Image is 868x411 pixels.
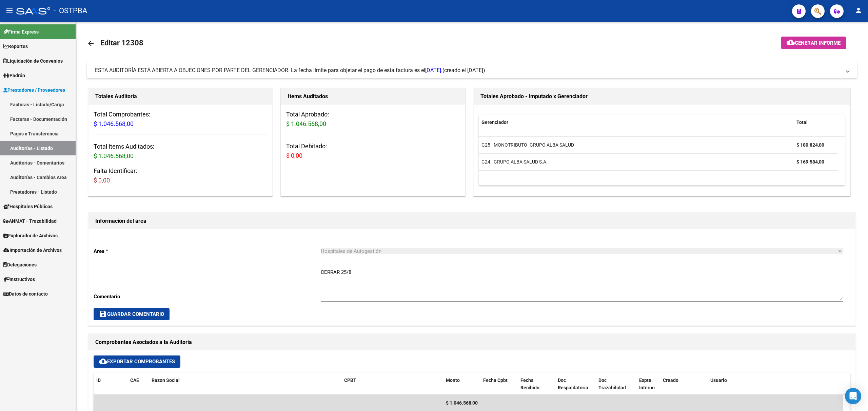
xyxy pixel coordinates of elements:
span: ANMAT - Trazabilidad [3,217,57,225]
button: Generar informe [781,37,846,49]
button: Guardar Comentario [94,308,170,320]
span: Reportes [3,43,28,50]
span: Datos de contacto [3,290,48,298]
span: Usuario [710,377,727,383]
span: Explorador de Archivos [3,232,58,239]
span: Doc Respaldatoria [558,377,588,391]
span: $ 1.046.568,00 [94,152,134,159]
h3: Total Comprobantes: [94,110,267,129]
span: ESTA AUDITORÍA ESTÁ ABIERTA A OBJECIONES POR PARTE DEL GERENCIADOR. La fecha límite para objetar ... [95,67,442,73]
span: Editar 12308 [100,39,143,47]
span: Guardar Comentario [99,311,164,317]
span: G24 - GRUPO ALBA SALUD S.A. [481,159,548,165]
span: Instructivos [3,276,35,283]
span: $ 1.046.568,00 [94,120,134,127]
span: Creado [663,377,678,383]
span: CPBT [344,377,356,383]
datatable-header-cell: Monto [443,373,480,395]
datatable-header-cell: Creado [660,373,708,395]
span: Razon Social [152,377,180,383]
span: Expte. Interno [639,377,655,391]
h1: Items Auditados [288,91,458,102]
datatable-header-cell: CPBT [341,373,443,395]
datatable-header-cell: Expte. Interno [636,373,660,395]
strong: $ 169.584,00 [796,159,824,165]
button: Exportar Comprobantes [94,355,180,368]
strong: $ 180.824,00 [796,142,824,148]
mat-expansion-panel-header: ESTA AUDITORÍA ESTÁ ABIERTA A OBJECIONES POR PARTE DEL GERENCIADOR. La fecha límite para objetar ... [87,62,857,79]
mat-icon: cloud_download [99,357,107,365]
span: Importación de Archivos [3,246,62,254]
h1: Totales Aprobado - Imputado x Gerenciador [480,91,843,102]
h1: Totales Auditoría [95,91,265,102]
h3: Total Items Auditados: [94,142,267,161]
span: Hospitales Públicos [3,203,53,210]
span: Generar informe [795,40,841,46]
span: Firma Express [3,28,39,36]
span: Fecha Recibido [520,377,539,391]
span: - OSTPBA [54,3,87,18]
span: Padrón [3,72,25,79]
h1: Información del área [95,216,849,226]
span: Monto [446,377,460,383]
datatable-header-cell: Usuario [708,373,843,395]
span: $ 0,00 [94,177,110,184]
span: [DATE]. [425,67,442,73]
h3: Total Debitado: [286,142,460,160]
mat-icon: menu [5,6,14,15]
span: $ 1.046.568,00 [446,400,478,406]
span: Fecha Cpbt [483,377,508,383]
span: Exportar Comprobantes [99,359,175,365]
datatable-header-cell: Total [794,115,838,130]
datatable-header-cell: Gerenciador [479,115,794,130]
span: Gerenciador [481,120,508,125]
span: Prestadores / Proveedores [3,86,65,94]
p: Area * [94,247,321,255]
div: Open Intercom Messenger [845,388,861,404]
h3: Total Aprobado: [286,110,460,129]
p: Comentario [94,293,321,300]
datatable-header-cell: Fecha Cpbt [480,373,518,395]
datatable-header-cell: Doc Trazabilidad [596,373,636,395]
span: $ 0,00 [286,152,302,159]
datatable-header-cell: ID [94,373,127,395]
span: ID [96,377,101,383]
span: G25 - MONOTRIBUTO- GRUPO ALBA SALUD [481,142,574,148]
span: CAE [130,377,139,383]
h3: Falta Identificar: [94,166,267,185]
span: Liquidación de Convenios [3,57,63,65]
mat-icon: person [854,6,863,15]
span: Delegaciones [3,261,37,268]
span: Doc Trazabilidad [598,377,626,391]
mat-icon: cloud_download [787,38,795,46]
span: $ 1.046.568,00 [286,120,326,127]
datatable-header-cell: Fecha Recibido [518,373,555,395]
datatable-header-cell: Razon Social [149,373,341,395]
datatable-header-cell: Doc Respaldatoria [555,373,596,395]
datatable-header-cell: CAE [127,373,149,395]
h1: Comprobantes Asociados a la Auditoría [95,337,849,348]
span: (creado el [DATE]) [442,67,485,74]
span: Hospitales de Autogestión [321,248,381,254]
mat-icon: save [99,310,107,318]
mat-icon: arrow_back [87,39,95,47]
span: Total [796,120,808,125]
